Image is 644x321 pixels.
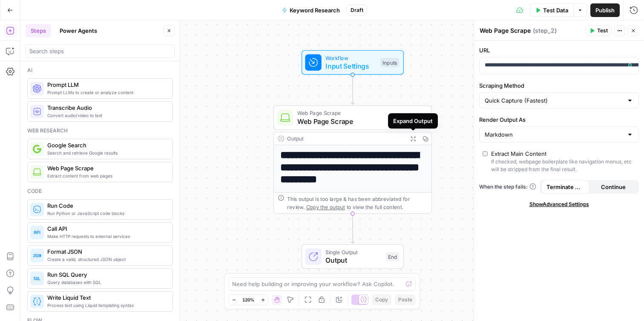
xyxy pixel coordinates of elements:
span: Prompt LLM [47,80,166,89]
span: Keyword Research [290,6,340,14]
span: 120% [242,296,254,303]
span: Single Output [325,248,382,256]
div: End [386,252,399,261]
span: Test Data [543,6,568,14]
a: When the step fails: [479,183,536,191]
g: Edge from start to step_2 [351,75,354,105]
div: Inputs [380,58,399,67]
input: Extract Main ContentIf checked, webpage boilerplate like navigation menus, etc will be stripped f... [483,151,488,156]
span: Write Liquid Text [47,293,166,302]
div: This output is too large & has been abbreviated for review. to view the full content. [287,195,427,211]
button: Copy [372,294,391,305]
div: Expand Output [393,117,433,125]
span: Terminate Workflow [546,183,584,191]
span: Show Advanced Settings [529,201,589,208]
span: Convert audio/video to text [47,112,166,119]
span: Create a valid, structured JSON object [47,256,166,263]
button: Publish [590,3,620,17]
g: Edge from step_2 to end [351,214,354,244]
span: Web Page Scrape [297,116,404,126]
div: Output [287,135,404,143]
div: Extract Main Content [491,149,546,158]
span: Publish [595,6,615,14]
span: Search and retrieve Google results [47,149,166,156]
span: Run Code [47,201,166,210]
span: Query databases with SQL [47,279,166,286]
input: Quick Capture (Fastest) [485,96,623,105]
button: Paste [395,294,416,305]
button: Test [586,25,612,36]
span: ( step_2 ) [533,26,557,35]
input: Search steps [29,47,171,55]
span: Google Search [47,141,166,149]
div: To enrich screen reader interactions, please activate Accessibility in Grammarly extension settings [480,57,638,74]
span: Copy the output [306,204,345,210]
span: Workflow [325,54,376,62]
div: Code [27,187,173,195]
div: Single OutputOutputEnd [273,244,432,269]
span: Draft [351,6,363,14]
span: Web Page Scrape [297,109,404,117]
span: Format JSON [47,247,166,256]
div: Ai [27,66,173,74]
span: Call API [47,224,166,233]
span: Run Python or JavaScript code blocks [47,210,166,217]
button: Test Data [530,3,573,17]
span: Make HTTP requests to external services [47,233,166,240]
textarea: Web Page Scrape [480,26,531,35]
span: Input Settings [325,61,376,71]
button: Steps [26,24,51,37]
span: Run SQL Query [47,270,166,279]
span: Extract content from web pages [47,172,166,179]
span: Copy [375,296,388,304]
button: Keyword Research [277,3,345,17]
label: Render Output As [479,115,639,124]
label: Scraping Method [479,81,639,90]
div: WorkflowInput SettingsInputs [273,50,432,75]
div: Web research [27,127,173,135]
span: Transcribe Audio [47,103,166,112]
label: URL [479,46,639,54]
span: Paste [398,296,412,304]
button: Power Agents [55,24,102,37]
span: Continue [601,183,626,191]
span: Prompt LLMs to create or analyze content [47,89,166,96]
span: Output [325,255,382,265]
button: Continue [589,180,638,194]
input: Markdown [485,130,623,139]
div: If checked, webpage boilerplate like navigation menus, etc will be stripped from the final result. [491,158,635,173]
span: Test [597,27,608,34]
span: Web Page Scrape [47,164,166,172]
span: Process text using Liquid templating syntax [47,302,166,309]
